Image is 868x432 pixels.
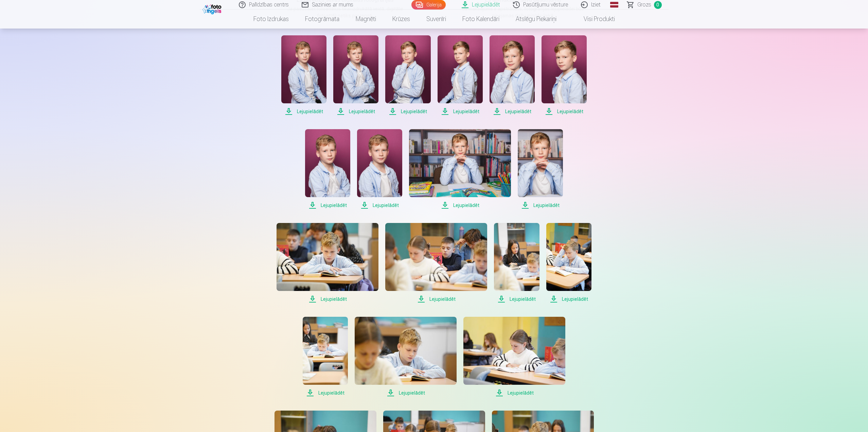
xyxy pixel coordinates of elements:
span: Lejupielādēt [518,201,563,209]
span: Lejupielādēt [277,295,378,303]
a: Lejupielādēt [305,129,350,209]
span: Lejupielādēt [281,107,326,116]
span: Lejupielādēt [494,295,539,303]
a: Lejupielādēt [490,35,535,116]
a: Atslēgu piekariņi [508,10,565,29]
span: 0 [654,1,662,9]
span: Lejupielādēt [303,389,348,397]
span: Lejupielādēt [546,295,591,303]
a: Magnēti [348,10,384,29]
span: Lejupielādēt [333,107,378,116]
a: Lejupielādēt [277,223,378,303]
a: Visi produkti [565,10,623,29]
a: Lejupielādēt [355,317,457,397]
a: Krūzes [384,10,418,29]
a: Lejupielādēt [438,35,483,116]
span: Lejupielādēt [490,107,535,116]
span: Lejupielādēt [463,389,565,397]
a: Fotogrāmata [297,10,348,29]
a: Suvenīri [418,10,454,29]
a: Lejupielādēt [494,223,539,303]
a: Foto izdrukas [245,10,297,29]
a: Lejupielādēt [385,223,487,303]
span: Lejupielādēt [385,295,487,303]
span: Grozs [637,1,651,9]
a: Foto kalendāri [454,10,508,29]
span: Lejupielādēt [305,201,350,209]
span: Lejupielādēt [385,107,430,116]
img: /fa1 [202,3,223,14]
a: Lejupielādēt [303,317,348,397]
span: Lejupielādēt [542,107,587,116]
a: Lejupielādēt [281,35,326,116]
a: Lejupielādēt [546,223,591,303]
span: Lejupielādēt [355,389,457,397]
a: Lejupielādēt [518,129,563,209]
a: Lejupielādēt [333,35,378,116]
a: Lejupielādēt [409,129,511,209]
a: Lejupielādēt [542,35,587,116]
a: Lejupielādēt [463,317,565,397]
span: Lejupielādēt [438,107,483,116]
span: Lejupielādēt [357,201,402,209]
span: Lejupielādēt [409,201,511,209]
a: Lejupielādēt [357,129,402,209]
a: Lejupielādēt [385,35,430,116]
